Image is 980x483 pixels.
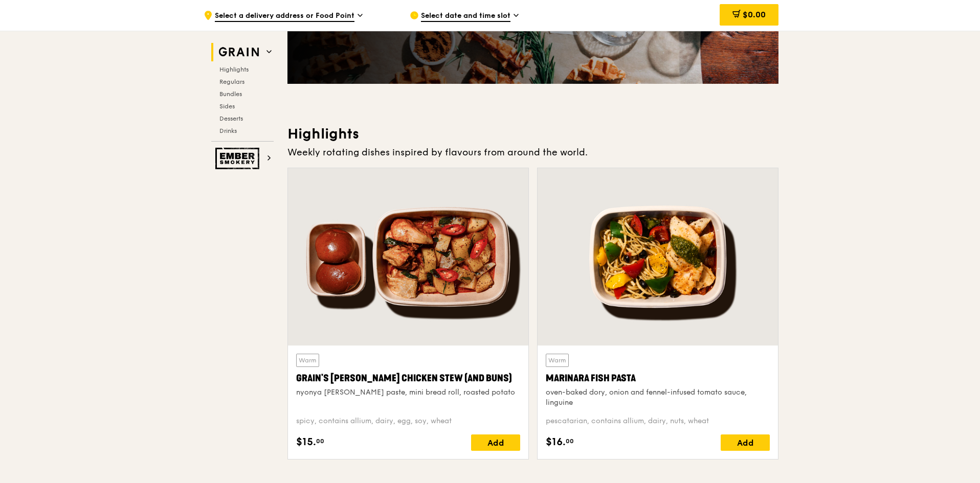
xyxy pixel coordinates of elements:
div: Marinara Fish Pasta [546,371,770,385]
img: Ember Smokery web logo [215,148,262,169]
h3: Highlights [287,125,778,143]
div: oven-baked dory, onion and fennel-infused tomato sauce, linguine [546,387,770,408]
div: nyonya [PERSON_NAME] paste, mini bread roll, roasted potato [296,387,520,398]
div: Warm [296,354,319,367]
span: Select date and time slot [421,11,510,22]
span: $0.00 [743,10,766,19]
span: Regulars [219,78,244,85]
div: Grain's [PERSON_NAME] Chicken Stew (and buns) [296,371,520,385]
span: $16. [546,434,566,450]
span: Sides [219,103,235,110]
div: Weekly rotating dishes inspired by flavours from around the world. [287,145,778,159]
div: Add [721,434,770,451]
span: 00 [566,437,574,445]
span: Drinks [219,127,237,134]
div: Add [471,434,520,451]
span: 00 [316,437,324,445]
span: Select a delivery address or Food Point [215,11,354,22]
img: Grain web logo [215,43,262,61]
div: spicy, contains allium, dairy, egg, soy, wheat [296,416,520,426]
div: pescatarian, contains allium, dairy, nuts, wheat [546,416,770,426]
span: Desserts [219,115,243,122]
span: Bundles [219,90,242,98]
span: Highlights [219,66,249,73]
span: $15. [296,434,316,450]
div: Warm [546,354,569,367]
